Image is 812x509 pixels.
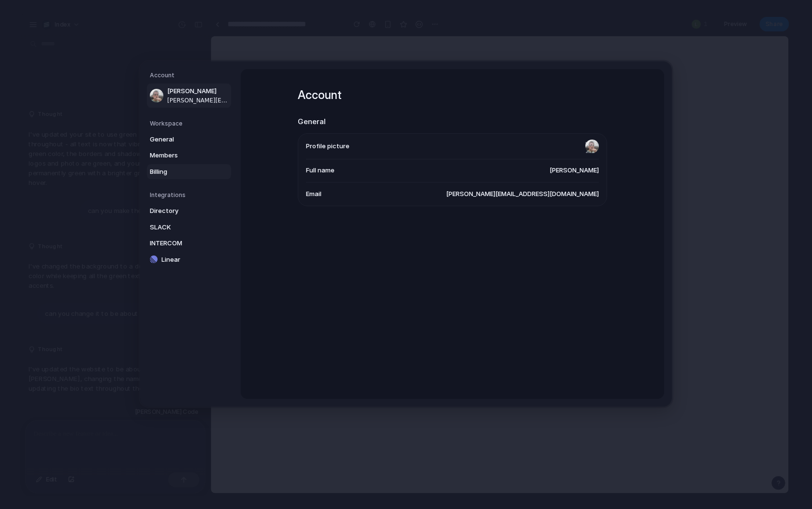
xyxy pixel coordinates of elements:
span: [PERSON_NAME][EMAIL_ADDRESS][DOMAIN_NAME] [167,96,229,105]
span: Profile picture [306,141,349,151]
h5: Integrations [150,191,231,199]
a: SLACK [147,220,231,235]
a: [PERSON_NAME][PERSON_NAME][EMAIL_ADDRESS][DOMAIN_NAME] [147,84,231,108]
a: Linear [147,252,231,268]
h5: Account [150,71,231,80]
span: [PERSON_NAME][EMAIL_ADDRESS][DOMAIN_NAME] [446,189,599,199]
span: Directory [150,206,212,216]
span: SLACK [150,223,212,232]
span: Full name [306,166,334,176]
h2: General [298,116,607,127]
span: Email [306,189,321,199]
a: INTERCOM [147,236,231,251]
h1: Account [298,86,607,104]
a: Billing [147,164,231,180]
span: Linear [161,255,223,265]
a: General [147,132,231,147]
h5: Workspace [150,119,231,128]
span: [PERSON_NAME] [167,86,229,96]
a: Directory [147,203,231,219]
span: INTERCOM [150,239,212,248]
span: [PERSON_NAME] [550,166,599,176]
a: Members [147,148,231,163]
span: Members [150,151,212,160]
span: General [150,135,212,144]
span: Billing [150,167,212,177]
